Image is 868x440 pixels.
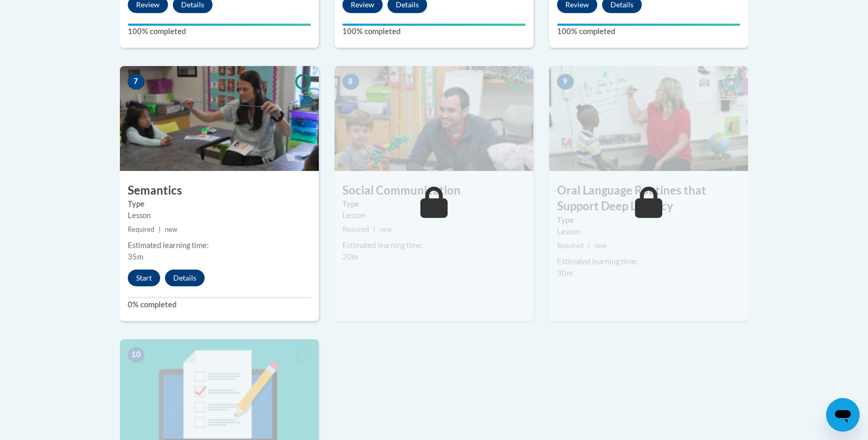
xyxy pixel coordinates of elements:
div: Estimated learning time: [128,240,311,251]
iframe: Button to launch messaging window [826,398,860,432]
h3: Oral Language Routines that Support Deep Literacy [549,183,748,215]
div: Lesson [557,226,740,238]
div: Lesson [342,210,526,221]
div: Lesson [128,210,311,221]
div: Estimated learning time: [342,240,526,251]
span: new [380,226,392,233]
button: Start [128,270,160,286]
img: Course Image [335,66,533,171]
span: | [588,242,590,250]
span: new [165,226,177,233]
div: Estimated learning time: [557,256,740,267]
label: 100% completed [557,26,740,37]
span: Required [342,226,369,233]
span: 10 [128,347,144,363]
div: Your progress [557,24,740,26]
span: Required [128,226,154,233]
label: Type [342,198,526,210]
span: Required [557,242,584,250]
span: 35m [128,252,143,261]
span: | [373,226,375,233]
span: 7 [128,74,144,90]
h3: Social Communication [335,183,533,199]
span: 20m [342,252,358,261]
div: Your progress [342,24,526,26]
span: 9 [557,74,574,90]
img: Course Image [120,66,319,171]
button: Details [165,270,205,286]
span: new [594,242,607,250]
label: Type [557,214,740,226]
span: 30m [557,269,573,277]
span: | [159,226,161,233]
span: 8 [342,74,359,90]
img: Course Image [549,66,748,171]
div: Your progress [128,24,311,26]
label: 100% completed [342,26,526,37]
label: Type [128,198,311,210]
label: 100% completed [128,26,311,37]
h3: Semantics [120,183,319,199]
label: 0% completed [128,299,311,310]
